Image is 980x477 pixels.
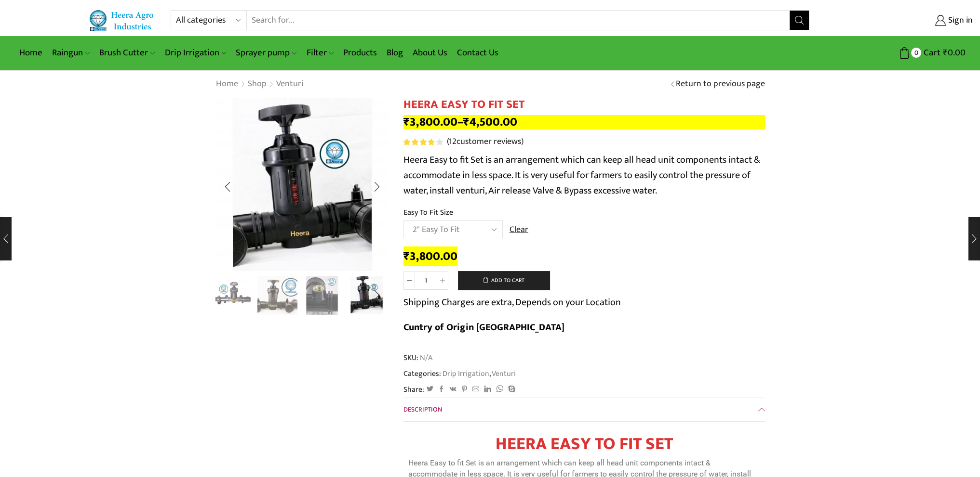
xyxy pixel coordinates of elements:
div: 4 / 8 [215,98,389,271]
span: Description [403,404,442,415]
button: Search button [790,11,809,30]
span: ₹ [463,112,470,132]
a: Drip Irrigation [160,41,231,64]
div: Next slide [365,175,389,199]
span: Share: [403,384,424,395]
li: 2 / 8 [257,276,297,314]
a: Drip Irrigation [441,367,489,380]
img: Heera Easy To Fit Set [213,274,253,314]
a: IMG_1483 [347,274,387,314]
li: 4 / 8 [347,276,387,314]
p: Shipping Charges are extra, Depends on your Location [403,295,621,310]
p: Heera Easy to fit Set is an arrangement which can keep all head unit components intact & accommod... [403,152,765,198]
span: ₹ [403,112,410,132]
span: N/A [418,352,432,363]
a: Home [215,78,239,90]
h1: HEERA EASY TO FIT SET [403,98,765,112]
bdi: 3,800.00 [403,112,457,132]
p: – [403,115,765,129]
span: ₹ [403,246,410,266]
a: Contact Us [452,41,503,64]
bdi: 3,800.00 [403,246,457,266]
div: Rated 3.83 out of 5 [403,139,443,145]
input: Search for... [247,11,790,30]
div: Previous slide [215,175,240,199]
li: 3 / 8 [302,276,342,314]
a: Clear options [510,224,528,236]
a: About Us [408,41,452,64]
a: Products [338,41,382,64]
span: 12 [403,139,444,145]
a: Blog [382,41,408,64]
div: Next slide [365,284,389,308]
span: Sign in [946,14,973,27]
a: Sign in [824,12,973,29]
span: SKU: [403,352,765,363]
bdi: 0.00 [943,45,966,60]
a: Return to previous page [676,78,765,90]
a: IMG_1482 [302,276,342,316]
a: Home [14,41,47,64]
a: Raingun [47,41,94,64]
li: 1 / 8 [213,276,253,314]
input: Product quantity [415,271,437,290]
a: Sprayer pump [231,41,301,64]
h1: HEERA EASY TO FIT SET [408,434,760,454]
a: 0 Cart ₹0.00 [819,44,966,62]
a: (12customer reviews) [447,136,524,148]
a: Brush Cutter [94,41,160,64]
button: Add to cart [458,271,550,290]
span: 0 [911,48,921,58]
a: Venturi [276,78,304,90]
span: ₹ [943,45,948,60]
a: Shop [247,78,267,90]
label: Easy To Fit Size [403,207,453,218]
span: Cart [921,46,940,59]
nav: Breadcrumb [215,78,304,90]
span: Rated out of 5 based on customer ratings [403,139,433,145]
span: Categories: , [403,368,516,379]
a: Filter [302,41,338,64]
b: Cuntry of Origin [GEOGRAPHIC_DATA] [403,319,564,335]
span: 12 [449,134,456,149]
a: IMG_1477 [257,276,297,316]
a: Venturi [491,367,516,380]
a: Description [403,398,765,421]
bdi: 4,500.00 [463,112,517,132]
